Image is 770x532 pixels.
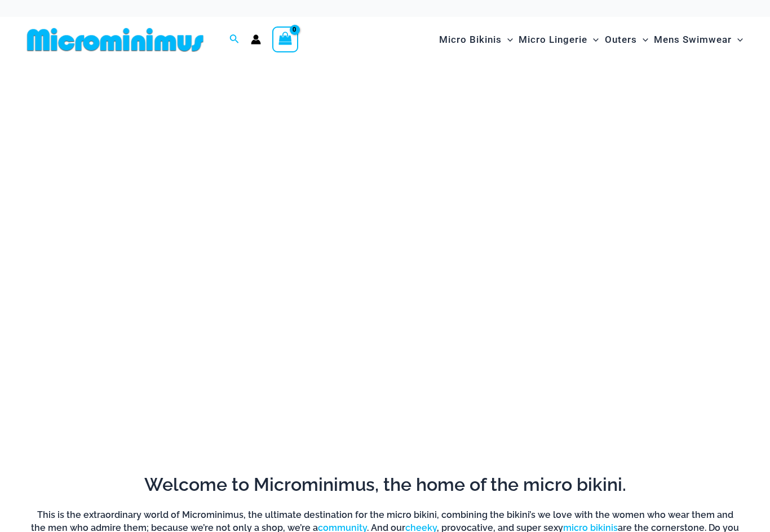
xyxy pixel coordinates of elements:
span: Micro Lingerie [519,25,587,54]
a: Search icon link [229,33,240,47]
a: Micro LingerieMenu ToggleMenu Toggle [516,23,601,57]
h2: Welcome to Microminimus, the home of the micro bikini. [31,473,739,496]
a: Micro BikinisMenu ToggleMenu Toggle [436,23,516,57]
a: OutersMenu ToggleMenu Toggle [602,23,651,57]
span: Mens Swimwear [654,25,732,54]
a: Account icon link [251,34,261,45]
span: Menu Toggle [587,25,599,54]
span: Menu Toggle [502,25,513,54]
a: Mens SwimwearMenu ToggleMenu Toggle [651,23,746,57]
span: Menu Toggle [637,25,648,54]
span: Micro Bikinis [439,25,502,54]
span: Menu Toggle [732,25,743,54]
nav: Site Navigation [435,21,747,59]
a: View Shopping Cart, empty [272,26,298,52]
img: MM SHOP LOGO FLAT [23,27,208,52]
span: Outers [605,25,637,54]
